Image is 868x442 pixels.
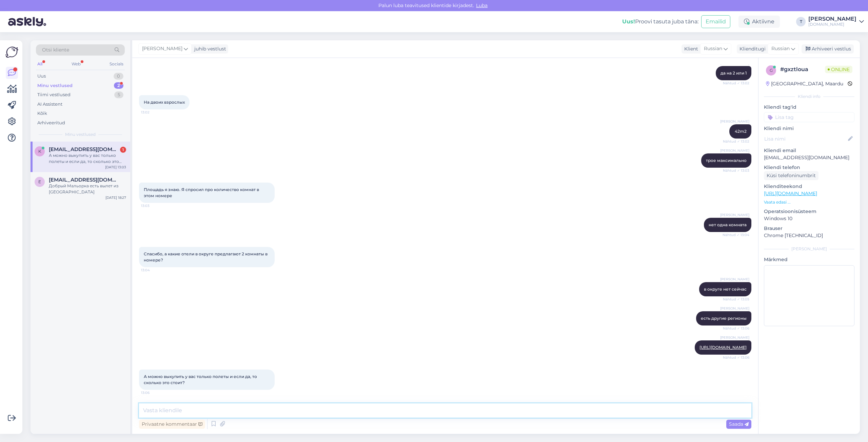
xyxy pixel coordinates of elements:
span: g [770,68,773,73]
p: Klienditeekond [764,183,854,190]
span: [PERSON_NAME] [720,277,749,282]
div: juhib vestlust [192,45,226,52]
span: Luba [474,2,490,8]
span: Nähtud ✓ 13:02 [723,81,749,86]
div: 5 [114,91,123,98]
span: [PERSON_NAME] [142,45,182,52]
div: Web [70,60,82,68]
div: Proovi tasuta juba täna: [622,18,698,26]
span: Nähtud ✓ 13:06 [723,355,749,360]
p: [EMAIL_ADDRESS][DOMAIN_NAME] [764,154,854,161]
div: Klient [682,45,698,52]
button: Emailid [701,15,730,28]
p: Kliendi tag'id [764,104,854,111]
input: Lisa tag [764,112,854,122]
span: 42m2 [735,129,747,134]
span: Nähtud ✓ 13:06 [723,326,749,331]
span: На двоих взрослых [144,100,185,105]
span: Russian [704,45,722,52]
div: Uus [37,73,46,80]
span: Nähtud ✓ 13:05 [723,297,749,302]
div: [DOMAIN_NAME] [808,22,856,27]
span: Russian [771,45,790,52]
span: Minu vestlused [65,131,96,138]
span: [PERSON_NAME] [720,306,749,311]
span: [PERSON_NAME] [720,148,749,153]
a: [URL][DOMAIN_NAME] [699,345,747,350]
div: Kõik [37,110,47,117]
div: Kliendi info [764,93,854,100]
img: Askly Logo [5,46,18,59]
div: А можно выкупить у вас только полеты и если да, то сколько это стоит? [49,152,126,165]
span: Площадь я знаю. Я спросил про количество комнат в этом номере [144,187,260,198]
a: [URL][DOMAIN_NAME] [764,190,817,196]
span: 13:06 [141,390,166,395]
div: 2 [114,82,123,89]
span: k [38,149,41,154]
div: Arhiveeritud [37,120,65,126]
p: Chrome [TECHNICAL_ID] [764,232,854,239]
span: Nähtud ✓ 13:03 [723,168,749,173]
div: 1 [120,147,126,153]
b: Uus! [622,18,635,25]
span: [PERSON_NAME] [720,212,749,217]
div: Добрый Мальорка есть вылет из [GEOGRAPHIC_DATA] [49,183,126,195]
div: [PERSON_NAME] [764,246,854,252]
p: Kliendi email [764,147,854,154]
div: [PERSON_NAME] [808,16,856,22]
span: kippi93@mail.ru [49,146,119,152]
div: # gxztloua [780,65,825,73]
span: Nähtud ✓ 13:02 [723,139,749,144]
p: Kliendi nimi [764,125,854,132]
span: А можно выкупить у вас только полеты и если да, то сколько это стоит? [144,374,258,385]
p: Kliendi telefon [764,164,854,171]
span: Online [825,66,852,73]
div: 0 [114,73,123,80]
div: Tiimi vestlused [37,91,71,98]
a: [PERSON_NAME][DOMAIN_NAME] [808,16,864,27]
span: [PERSON_NAME] [720,119,749,124]
div: Küsi telefoninumbrit [764,171,818,180]
div: Klienditugi [737,45,766,52]
p: Operatsioonisüsteem [764,208,854,215]
span: Saada [729,421,749,427]
div: Socials [108,60,125,68]
div: [GEOGRAPHIC_DATA], Maardu [766,80,843,87]
span: e [38,179,41,184]
div: T [796,17,806,26]
span: трое максимально [706,158,747,163]
span: да на 2 или 1 [721,70,747,76]
span: eliisja@hotmail.com [49,177,119,183]
span: Nähtud ✓ 13:04 [723,232,749,237]
span: [PERSON_NAME] [720,335,749,340]
div: Minu vestlused [37,82,73,89]
span: 13:04 [141,268,166,273]
div: AI Assistent [37,101,62,108]
div: [DATE] 18:27 [105,195,126,200]
input: Lisa nimi [764,135,847,143]
p: Märkmed [764,256,854,263]
span: есть другие регионы [701,316,747,321]
div: Arhiveeri vestlus [802,44,854,54]
span: 13:03 [141,203,166,208]
p: Windows 10 [764,215,854,222]
div: Privaatne kommentaar [139,420,205,429]
span: 13:02 [141,110,166,115]
div: [DATE] 13:03 [105,165,126,170]
span: в округе нет сейчас [704,287,747,292]
p: Brauser [764,225,854,232]
span: Otsi kliente [42,46,69,54]
div: All [36,60,44,68]
span: Спасибо, а какие отели в округе предлагают 2 комнаты в номере? [144,251,269,262]
div: Aktiivne [738,16,780,28]
p: Vaata edasi ... [764,199,854,205]
span: нет одна комната [709,222,747,227]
